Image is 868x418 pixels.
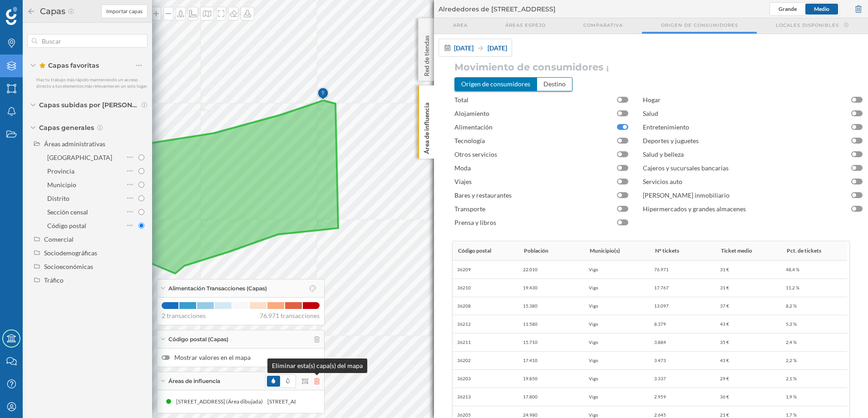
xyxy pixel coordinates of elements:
span: 76.971 [654,265,669,274]
div: Distrito [47,194,69,202]
span: 15.380 [523,301,538,310]
input: Municipio [138,182,144,188]
span: Vigo [589,338,598,347]
span: Municipio(s) [590,246,620,255]
span: 11.580 [523,319,538,328]
span: 8,2 % [786,301,797,310]
span: [DATE] [488,44,507,52]
span: 36211 [457,338,471,347]
label: Servicios auto [643,175,829,189]
span: Comparativa [583,22,623,29]
span: Código postal [458,246,491,255]
span: 3.473 [654,356,666,365]
label: [PERSON_NAME] inmobiliario [643,189,829,202]
img: Geoblink Logo [6,7,17,25]
span: 13.097 [654,301,669,310]
span: 43 € [720,319,729,328]
input: [GEOGRAPHIC_DATA] [138,154,144,160]
div: Áreas administrativas [44,140,105,148]
label: Moda [454,161,594,175]
span: 2 transacciones [162,311,206,320]
span: 76.971 transacciones [260,311,320,320]
span: 11,2 % [786,283,799,292]
span: 35 € [720,338,729,347]
span: 36209 [457,265,471,274]
span: Población [524,246,548,255]
label: Hipermercados y grandes almacenes [643,202,829,216]
span: Capas generales [39,123,94,132]
div: [GEOGRAPHIC_DATA] [47,154,112,161]
label: Total [454,93,594,107]
div: Tráfico [44,276,64,284]
label: Hogar [643,93,829,107]
span: 48,4 % [786,265,799,274]
div: Comercial [44,235,74,243]
span: Nº tickets [655,246,679,255]
span: Vigo [589,283,598,292]
span: 3.884 [654,338,666,347]
span: Código postal (Capas) [168,335,228,343]
span: 2,4 % [786,338,797,347]
input: Distrito [138,195,144,201]
label: Viajes [454,175,594,189]
span: 17.800 [523,392,538,401]
span: 36212 [457,319,471,328]
span: 43 € [720,356,729,365]
span: Vigo [589,319,598,328]
span: 2.959 [654,392,666,401]
label: Cajeros y sucursales bancarias [643,161,829,175]
span: Medio [814,5,829,12]
img: Marker [317,85,329,103]
span: 17.410 [523,356,538,365]
label: Tecnología [454,134,594,148]
div: Destino [537,78,572,90]
span: Áreas de influencia [168,377,220,385]
span: 36213 [457,392,471,401]
span: 31 € [720,265,729,274]
div: Sección censal [47,208,88,216]
span: 3.337 [654,374,666,383]
div: Provincia [47,167,74,175]
span: 2,1 % [786,374,797,383]
div: Municipio [47,181,76,189]
h3: Movimiento de consumidores [454,61,868,75]
span: 37 € [720,301,729,310]
span: 19.430 [523,283,538,292]
span: 36202 [457,356,471,365]
span: Vigo [589,356,598,365]
span: Grande [779,5,797,12]
p: Red de tiendas [422,32,431,76]
span: 36208 [457,301,471,310]
label: Alojamiento [454,107,594,120]
span: 31 € [720,283,729,292]
div: [STREET_ADDRESS] (Área dibujada) [170,397,261,406]
span: 5,3 % [786,319,797,328]
label: Salud [643,107,829,120]
label: Otros servicios [454,148,594,161]
label: Alimentación [454,120,594,134]
input: Sección censal [138,209,144,215]
span: 17.767 [654,283,669,292]
label: Entretenimiento [643,120,829,134]
span: 19.850 [523,374,538,383]
p: Área de influencia [422,99,431,154]
span: Ticket medio [721,246,752,255]
span: Capas favoritas [39,61,99,70]
span: 22.010 [523,265,538,274]
span: Vigo [589,392,598,401]
div: [STREET_ADDRESS] (Área dibujada) [261,397,353,406]
span: Area [453,22,468,29]
div: Sociodemográficas [44,249,97,257]
input: Código postal [138,223,144,229]
span: Vigo [589,265,598,274]
span: Locales disponibles [776,22,839,29]
span: [DATE] [454,44,473,52]
span: Alrededores de [STREET_ADDRESS] [439,5,556,14]
span: Capas subidas por [PERSON_NAME] [39,100,139,109]
span: Origen de consumidores [661,22,738,29]
span: Vigo [589,374,598,383]
h2: Capas [35,4,68,19]
span: Alimentación Transacciones (Capas) [168,284,267,293]
span: 36203 [457,374,471,383]
span: Haz tu trabajo más rápido manteniendo un acceso directo a tus elementos más relevantes en un solo... [36,77,148,89]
